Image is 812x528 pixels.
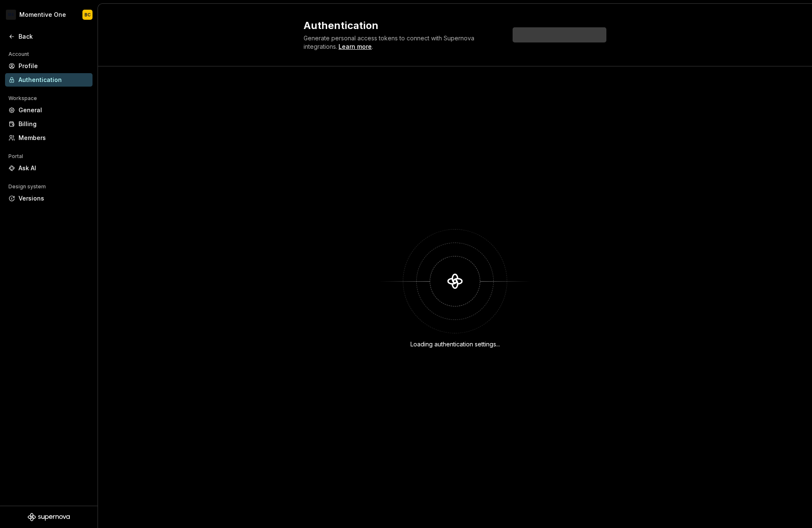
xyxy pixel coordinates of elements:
span: Generate personal access tokens to connect with Supernova integrations. [304,34,476,50]
a: Versions [5,192,93,205]
div: BC [85,11,91,18]
h2: Authentication [304,19,503,32]
div: Loading authentication settings... [410,340,500,348]
a: Authentication [5,73,93,87]
div: Profile [19,62,89,70]
span: . [337,44,373,50]
a: General [5,103,93,117]
a: Ask AI [5,161,93,175]
div: Workspace [5,93,40,103]
div: Design system [5,182,49,192]
div: General [19,106,89,114]
a: Billing [5,117,93,131]
div: Authentication [19,76,89,84]
div: Versions [19,194,89,203]
div: Members [19,134,89,142]
a: Profile [5,59,93,73]
div: Portal [5,151,26,161]
div: Account [5,49,32,59]
svg: Supernova Logo [28,513,70,521]
div: MS [6,10,16,20]
a: Members [5,131,93,145]
div: Ask AI [19,164,89,172]
a: Learn more [339,42,372,51]
button: MSMomentive OneBC [2,5,96,24]
div: Momentive One [19,11,66,19]
a: Back [5,30,93,43]
div: Back [19,32,89,41]
div: Billing [19,120,89,128]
